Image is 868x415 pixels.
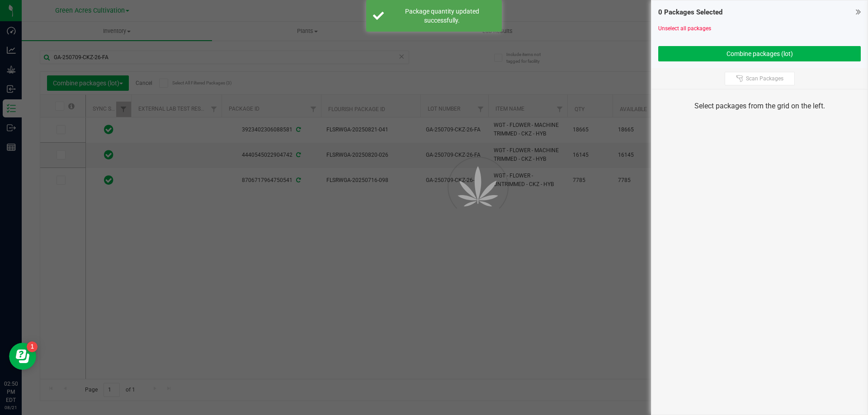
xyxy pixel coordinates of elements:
[725,72,795,85] button: Scan Packages
[658,25,711,32] a: Unselect all packages
[389,7,495,25] div: Package quantity updated successfully.
[27,341,38,352] iframe: Resource center unread badge
[663,101,856,112] div: Select packages from the grid on the left.
[746,75,783,82] span: Scan Packages
[658,46,861,61] button: Combine packages (lot)
[9,343,36,370] iframe: Resource center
